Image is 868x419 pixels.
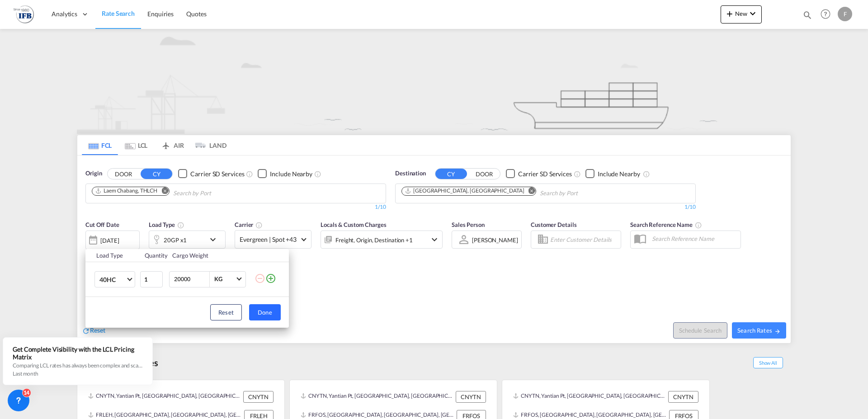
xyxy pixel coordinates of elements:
[210,304,242,320] button: Reset
[94,271,135,287] md-select: Choose: 40HC
[85,249,139,262] th: Load Type
[214,275,222,282] div: KG
[99,275,126,284] span: 40HC
[249,304,281,320] button: Done
[265,273,276,284] md-icon: icon-plus-circle-outline
[255,273,265,284] md-icon: icon-minus-circle-outline
[173,272,209,287] input: Enter Weight
[172,251,249,259] div: Cargo Weight
[140,271,163,287] input: Qty
[139,249,167,262] th: Quantity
